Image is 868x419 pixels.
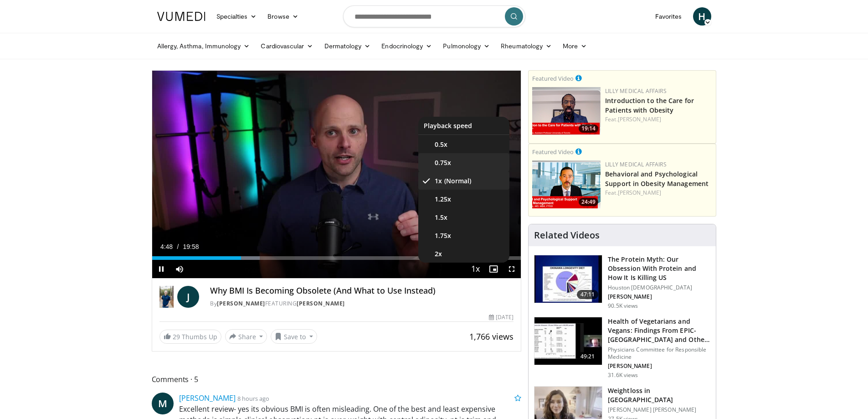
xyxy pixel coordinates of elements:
[618,115,661,123] a: [PERSON_NAME]
[605,115,712,124] div: Feat.
[211,7,262,26] a: Specialties
[608,293,710,300] p: [PERSON_NAME]
[605,189,712,197] div: Feat.
[255,37,318,55] a: Cardiovascular
[297,300,345,307] a: [PERSON_NAME]
[435,213,447,222] span: 1.5x
[435,231,451,240] span: 1.75x
[217,300,265,307] a: [PERSON_NAME]
[534,255,602,303] img: b7b8b05e-5021-418b-a89a-60a270e7cf82.150x105_q85_crop-smart_upscale.jpg
[152,260,170,278] button: Pause
[484,260,503,278] button: Enable picture-in-picture mode
[534,317,710,379] a: 49:21 Health of Vegetarians and Vegans: Findings From EPIC-[GEOGRAPHIC_DATA] and Othe… Physicians...
[435,158,451,167] span: 0.75x
[435,176,442,186] span: 1x
[608,372,638,379] p: 31.6K views
[557,37,592,55] a: More
[237,394,269,403] small: 8 hours ago
[376,37,437,55] a: Endocrinology
[319,37,376,55] a: Dermatology
[159,286,174,308] img: Dr. Jordan Rennicke
[271,329,317,344] button: Save to
[170,260,189,278] button: Mute
[435,195,451,204] span: 1.25x
[177,243,179,250] span: /
[577,352,599,361] span: 49:21
[534,317,602,365] img: 606f2b51-b844-428b-aa21-8c0c72d5a896.150x105_q85_crop-smart_upscale.jpg
[183,243,199,250] span: 19:58
[579,124,598,133] span: 19:14
[152,37,256,55] a: Allergy, Asthma, Immunology
[532,87,601,135] a: 19:14
[605,160,667,168] a: Lilly Medical Affairs
[179,393,236,403] a: [PERSON_NAME]
[152,256,521,260] div: Progress Bar
[608,362,710,370] p: [PERSON_NAME]
[152,393,174,414] a: M
[532,148,574,156] small: Featured Video
[437,37,495,55] a: Pulmonology
[605,87,667,95] a: Lilly Medical Affairs
[534,230,600,241] h4: Related Videos
[157,12,205,21] img: VuMedi Logo
[435,249,442,259] span: 2x
[173,332,180,341] span: 29
[262,7,304,26] a: Browse
[435,140,447,149] span: 0.5x
[225,329,267,344] button: Share
[618,189,661,197] a: [PERSON_NAME]
[608,317,710,344] h3: Health of Vegetarians and Vegans: Findings From EPIC-[GEOGRAPHIC_DATA] and Othe…
[534,255,710,310] a: 47:11 The Protein Myth: Our Obsession With Protein and How It Is Killing US Houston [DEMOGRAPHIC_...
[532,160,601,208] img: ba3304f6-7838-4e41-9c0f-2e31ebde6754.png.150x105_q85_crop-smart_upscale.png
[608,284,710,291] p: Houston [DEMOGRAPHIC_DATA]
[210,286,514,296] h4: Why BMI Is Becoming Obsolete (And What to Use Instead)
[532,87,601,135] img: acc2e291-ced4-4dd5-b17b-d06994da28f3.png.150x105_q85_crop-smart_upscale.png
[152,373,522,385] span: Comments 5
[577,290,599,299] span: 47:11
[608,302,638,310] p: 90.5K views
[210,300,514,308] div: By FEATURING
[469,331,514,342] span: 1,766 views
[159,330,221,344] a: 29 Thumbs Up
[605,170,709,188] a: Behavioral and Psychological Support in Obesity Management
[152,71,521,279] video-js: Video Player
[608,406,710,414] p: [PERSON_NAME] [PERSON_NAME]
[693,7,711,26] a: H
[489,313,514,321] div: [DATE]
[532,160,601,208] a: 24:49
[605,96,694,114] a: Introduction to the Care for Patients with Obesity
[343,5,525,27] input: Search topics, interventions
[608,386,710,404] h3: Weightloss in [GEOGRAPHIC_DATA]
[495,37,557,55] a: Rheumatology
[608,346,710,361] p: Physicians Committee for Responsible Medicine
[650,7,688,26] a: Favorites
[177,286,199,308] a: J
[503,260,521,278] button: Fullscreen
[608,255,710,282] h3: The Protein Myth: Our Obsession With Protein and How It Is Killing US
[160,243,173,250] span: 4:48
[532,74,574,83] small: Featured Video
[579,198,598,206] span: 24:49
[466,260,484,278] button: Playback Rate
